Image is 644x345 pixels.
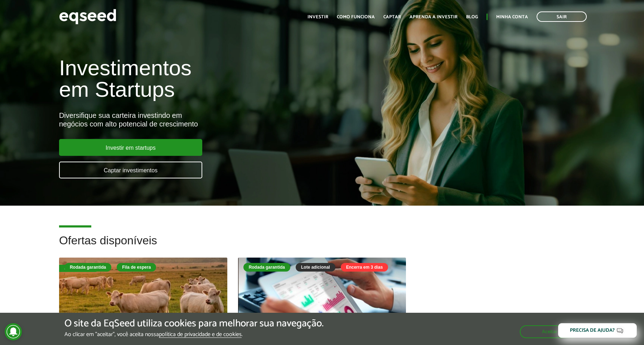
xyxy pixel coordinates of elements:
[64,318,324,329] h5: O site da EqSeed utiliza cookies para melhorar sua navegação.
[59,265,99,272] div: Fila de espera
[64,263,111,272] div: Rodada garantida
[383,15,401,19] a: Captar
[117,263,156,272] div: Fila de espera
[410,15,457,19] a: Aprenda a investir
[59,234,585,258] h2: Ofertas disponíveis
[159,332,242,338] a: política de privacidade e de cookies
[337,15,375,19] a: Como funciona
[64,331,324,338] p: Ao clicar em "aceitar", você aceita nossa .
[466,15,478,19] a: Blog
[59,111,371,128] div: Diversifique sua carteira investindo em negócios com alto potencial de crescimento
[59,7,116,26] img: EqSeed
[537,11,587,22] a: Sair
[59,57,371,100] h1: Investimentos em Startups
[59,139,202,156] a: Investir em startups
[243,263,290,272] div: Rodada garantida
[341,263,388,272] div: Encerra em 3 dias
[496,15,528,19] a: Minha conta
[59,162,202,178] a: Captar investimentos
[520,325,580,338] button: Aceitar
[308,15,328,19] a: Investir
[296,263,335,272] div: Lote adicional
